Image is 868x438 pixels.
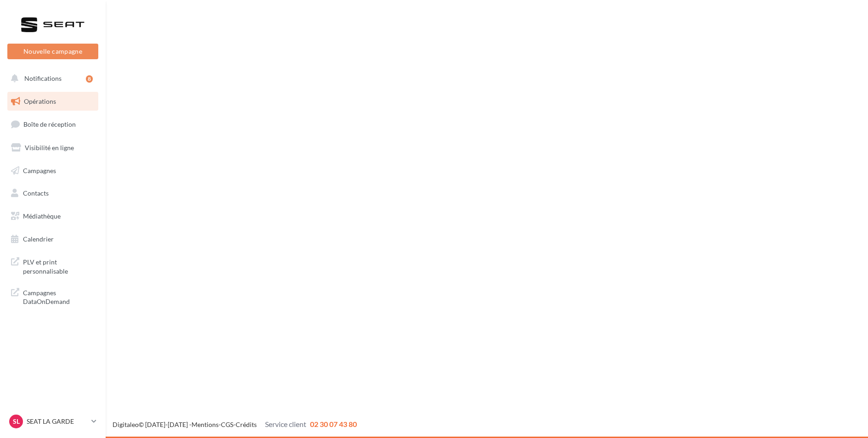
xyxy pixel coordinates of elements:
button: Nouvelle campagne [7,44,98,59]
a: Médiathèque [6,207,100,226]
a: Campagnes [6,161,100,180]
span: © [DATE]-[DATE] - - - [113,421,357,428]
a: SL SEAT LA GARDE [7,413,98,430]
span: Campagnes [23,166,56,174]
a: Boîte de réception [6,114,100,134]
a: Digitaleo [113,421,139,428]
a: Mentions [192,421,219,428]
span: Calendrier [23,235,54,243]
p: SEAT LA GARDE [27,417,88,426]
a: CGS [221,421,233,428]
a: Visibilité en ligne [6,138,100,157]
a: Crédits [236,421,257,428]
a: Contacts [6,184,100,203]
a: Campagnes DataOnDemand [6,283,100,310]
a: Opérations [6,92,100,111]
button: Notifications 8 [6,69,96,88]
span: Visibilité en ligne [25,144,74,152]
a: Calendrier [6,230,100,249]
span: Médiathèque [23,212,61,220]
span: Opérations [24,97,56,105]
span: PLV et print personnalisable [23,256,95,275]
div: 8 [86,75,93,83]
span: Service client [265,420,306,428]
span: SL [13,417,20,426]
span: Campagnes DataOnDemand [23,286,95,306]
span: 02 30 07 43 80 [310,420,357,428]
span: Boîte de réception [23,120,76,128]
span: Contacts [23,189,49,197]
span: Notifications [24,74,62,82]
a: PLV et print personnalisable [6,252,100,279]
